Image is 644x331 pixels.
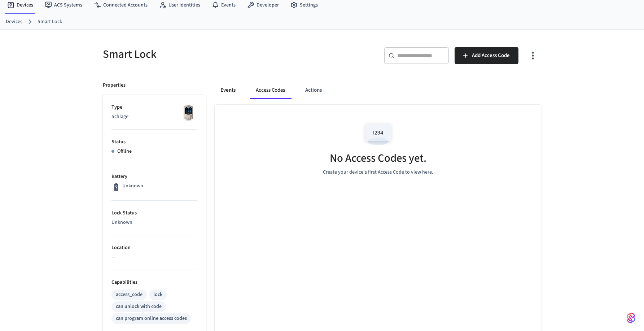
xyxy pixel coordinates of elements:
[111,253,197,261] p: —
[111,138,197,146] p: Status
[122,182,143,190] p: Unknown
[116,315,187,322] div: can program online access codes
[215,82,542,99] div: ant example
[111,219,197,226] p: Unknown
[111,209,197,217] p: Lock Status
[103,82,126,89] p: Properties
[153,291,162,299] div: lock
[250,82,291,99] button: Access Codes
[299,82,328,99] button: Actions
[627,312,635,324] img: SeamLogoGradient.69752ec5.svg
[111,173,197,180] p: Battery
[117,148,132,155] p: Offline
[215,82,241,99] button: Events
[116,291,143,299] div: access_code
[472,51,510,60] span: Add Access Code
[116,303,162,310] div: can unlock with code
[38,18,62,26] a: Smart Lock
[111,244,197,252] p: Location
[111,113,197,121] p: Schlage
[111,104,197,111] p: Type
[330,151,426,166] h5: No Access Codes yet.
[362,119,394,150] img: Access Codes Empty State
[323,169,433,176] p: Create your device's first Access Code to view here.
[179,104,197,122] img: Schlage Sense Smart Deadbolt with Camelot Trim, Front
[111,279,197,286] p: Capabilities
[103,47,318,62] h5: Smart Lock
[6,18,22,26] a: Devices
[455,47,518,64] button: Add Access Code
